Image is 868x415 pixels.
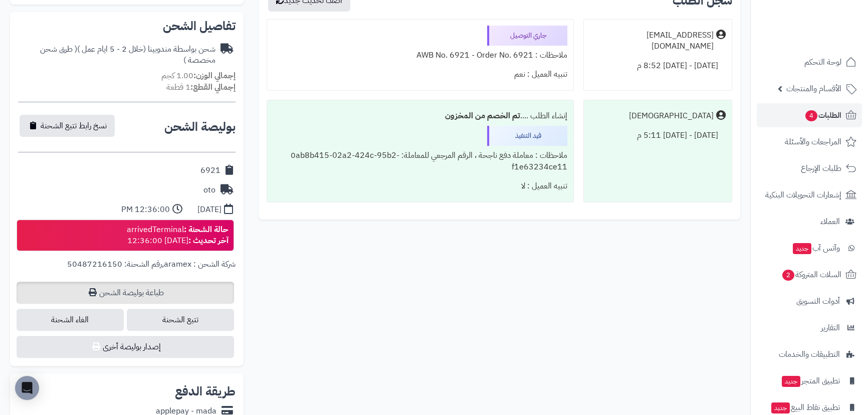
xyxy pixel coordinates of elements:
a: طلبات الإرجاع [757,156,862,180]
div: تنبيه العميل : نعم [273,65,567,84]
span: ( طرق شحن مخصصة ) [40,43,215,67]
span: السلات المتروكة [781,268,841,282]
h2: طريقة الدفع [175,385,236,397]
small: 1 قطعة [166,81,236,93]
span: التقارير [821,321,840,335]
div: oto [203,184,215,196]
div: إنشاء الطلب .... [273,106,567,126]
div: [DATE] - [DATE] 5:11 م [590,126,726,145]
span: جديد [782,376,800,387]
span: رقم الشحنة: 50487216150 [67,258,162,270]
span: وآتس آب [792,241,840,255]
div: 12:36:00 PM [121,204,170,216]
span: المراجعات والأسئلة [785,135,841,149]
a: التطبيقات والخدمات [757,342,862,366]
span: طلبات الإرجاع [801,161,841,175]
a: تتبع الشحنة [127,309,234,331]
a: أدوات التسويق [757,289,862,313]
a: المراجعات والأسئلة [757,130,862,154]
strong: آخر تحديث : [188,235,229,247]
span: جديد [771,402,790,413]
span: تطبيق نقاط البيع [770,400,840,414]
span: الغاء الشحنة [17,309,124,331]
img: logo-2.png [800,8,858,29]
span: الطلبات [804,108,841,122]
h2: تفاصيل الشحن [18,20,236,32]
strong: إجمالي القطع: [190,81,236,93]
div: ملاحظات : AWB No. 6921 - Order No. 6921 [273,46,567,65]
div: قيد التنفيذ [487,126,567,146]
b: تم الخصم من المخزون [445,110,520,122]
span: العملاء [820,215,840,229]
div: تنبيه العميل : لا [273,176,567,196]
h2: بوليصة الشحن [164,121,236,133]
div: 6921 [200,165,221,176]
a: العملاء [757,210,862,234]
span: تطبيق المتجر [781,374,840,388]
button: نسخ رابط تتبع الشحنة [20,115,115,137]
div: [DATE] - [DATE] 8:52 م [590,56,726,76]
div: شحن بواسطة مندوبينا (خلال 2 - 5 ايام عمل ) [18,44,215,67]
div: arrivedTerminal [DATE] 12:36:00 [127,224,229,247]
span: 4 [805,110,817,121]
button: إصدار بوليصة أخرى [17,336,234,358]
a: إشعارات التحويلات البنكية [757,183,862,207]
a: الطلبات4 [757,103,862,127]
span: جديد [793,243,811,254]
a: التقارير [757,316,862,340]
div: جاري التوصيل [487,26,567,46]
small: 1.00 كجم [161,70,236,82]
span: الأقسام والمنتجات [786,82,841,96]
a: طباعة بوليصة الشحن [17,282,234,304]
strong: إجمالي الوزن: [193,70,236,82]
div: , [18,259,236,282]
div: [EMAIL_ADDRESS][DOMAIN_NAME] [590,30,714,53]
div: Open Intercom Messenger [15,376,39,400]
a: وآتس آبجديد [757,236,862,260]
a: لوحة التحكم [757,50,862,74]
div: [DEMOGRAPHIC_DATA] [629,110,714,122]
strong: حالة الشحنة : [184,224,229,236]
span: شركة الشحن : aramex [164,258,236,270]
a: السلات المتروكة2 [757,263,862,287]
span: التطبيقات والخدمات [779,347,840,361]
div: [DATE] [197,204,222,216]
span: نسخ رابط تتبع الشحنة [41,120,107,132]
span: 2 [782,269,794,281]
span: أدوات التسويق [796,294,840,308]
span: إشعارات التحويلات البنكية [765,188,841,202]
span: لوحة التحكم [804,55,841,69]
div: ملاحظات : معاملة دفع ناجحة ، الرقم المرجعي للمعاملة: 0ab8b415-02a2-424c-95b2-f1e63234ce11 [273,146,567,177]
a: تطبيق المتجرجديد [757,369,862,393]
